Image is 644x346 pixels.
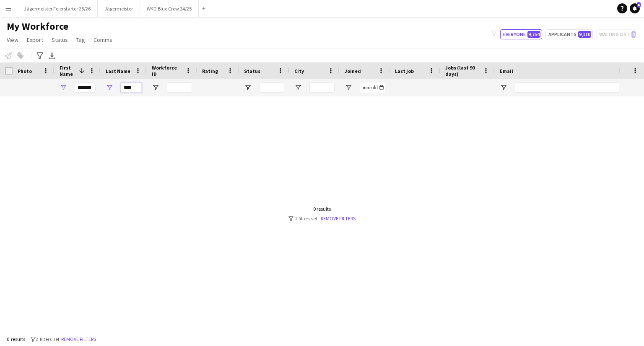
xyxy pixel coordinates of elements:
a: View [3,34,22,45]
button: Everyone9,754 [500,29,542,39]
span: Photo [18,68,32,74]
input: City Filter Input [309,83,335,93]
span: Export [27,36,43,44]
div: 0 results [288,206,356,212]
a: Status [48,34,71,45]
span: Joined [345,68,361,74]
app-action-btn: Export XLSX [47,51,57,61]
span: Rating [202,68,218,74]
input: Joined Filter Input [360,83,385,93]
span: Jobs (last 90 days) [445,65,480,77]
span: View [7,36,18,44]
button: Open Filter Menu [294,84,302,91]
button: Applicants9,110 [545,29,593,39]
span: Status [52,36,68,44]
span: 6 [637,2,641,8]
div: 2 filters set [288,215,356,222]
a: Tag [73,34,88,45]
app-action-btn: Advanced filters [35,51,45,61]
button: WKD Blue Crew 24/25 [140,0,199,17]
input: Workforce ID Filter Input [167,83,192,93]
span: 2 filters set [36,336,60,342]
span: First Name [60,65,75,77]
button: Jägermeister Feierstarter 25/26 [17,0,98,17]
span: Workforce ID [152,65,182,77]
a: Export [23,34,47,45]
span: Comms [93,36,112,44]
a: Remove filters [321,215,356,222]
button: Remove filters [60,335,98,344]
input: Status Filter Input [259,83,284,93]
span: Tag [76,36,85,44]
button: Open Filter Menu [152,84,159,91]
a: Comms [90,34,116,45]
input: Column with Header Selection [5,67,13,75]
button: Open Filter Menu [60,84,67,91]
a: 6 [630,3,640,13]
button: Open Filter Menu [500,84,507,91]
button: Jägermeister [98,0,140,17]
input: Last Name Filter Input [121,83,142,93]
span: Email [500,68,513,74]
span: 9,754 [527,31,540,38]
button: Open Filter Menu [244,84,252,91]
span: Status [244,68,260,74]
span: Last job [395,68,414,74]
button: Open Filter Menu [106,84,113,91]
input: First Name Filter Input [75,83,96,93]
span: 9,110 [578,31,591,38]
span: City [294,68,304,74]
span: Last Name [106,68,130,74]
button: Open Filter Menu [345,84,352,91]
span: My Workforce [7,20,68,33]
